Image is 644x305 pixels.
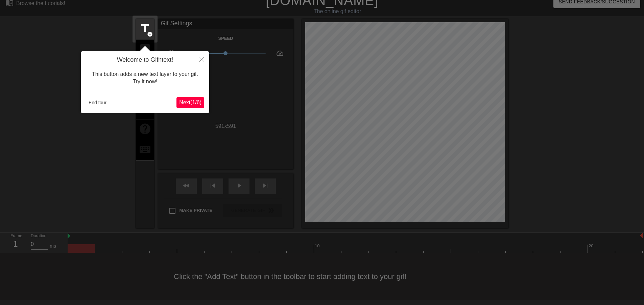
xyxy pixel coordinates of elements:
div: This button adds a new text layer to your gif. Try it now! [86,64,204,92]
span: Next ( 1 / 6 ) [179,100,201,105]
button: Next [176,97,204,108]
h4: Welcome to Gifntext! [86,56,204,64]
button: Close [194,51,209,67]
button: End tour [86,98,109,108]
